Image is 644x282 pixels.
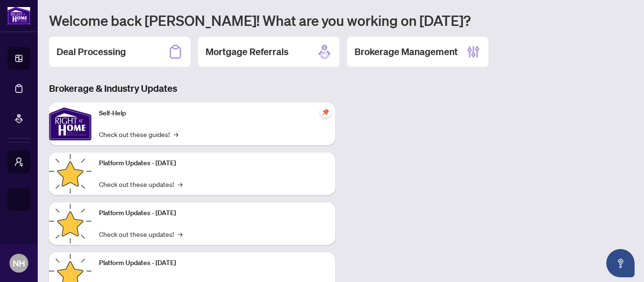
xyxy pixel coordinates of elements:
[99,208,328,218] p: Platform Updates - [DATE]
[99,108,328,119] p: Self-Help
[99,158,328,169] p: Platform Updates - [DATE]
[320,106,331,118] span: pushpin
[49,103,91,145] img: Self-Help
[99,258,328,268] p: Platform Updates - [DATE]
[13,257,25,270] span: NH
[355,45,458,58] h2: Brokerage Management
[178,179,182,189] span: →
[49,153,91,195] img: Platform Updates - July 21, 2025
[8,7,30,24] img: logo
[99,179,182,189] a: Check out these updates!→
[14,157,24,167] span: user-switch
[206,45,289,58] h2: Mortgage Referrals
[173,129,178,139] span: →
[49,202,91,245] img: Platform Updates - July 8, 2025
[99,129,178,139] a: Check out these guides!→
[99,229,182,239] a: Check out these updates!→
[178,229,182,239] span: →
[49,82,335,95] h3: Brokerage & Industry Updates
[606,249,635,277] button: Open asap
[57,45,126,58] h2: Deal Processing
[49,11,633,29] h1: Welcome back [PERSON_NAME]! What are you working on [DATE]?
